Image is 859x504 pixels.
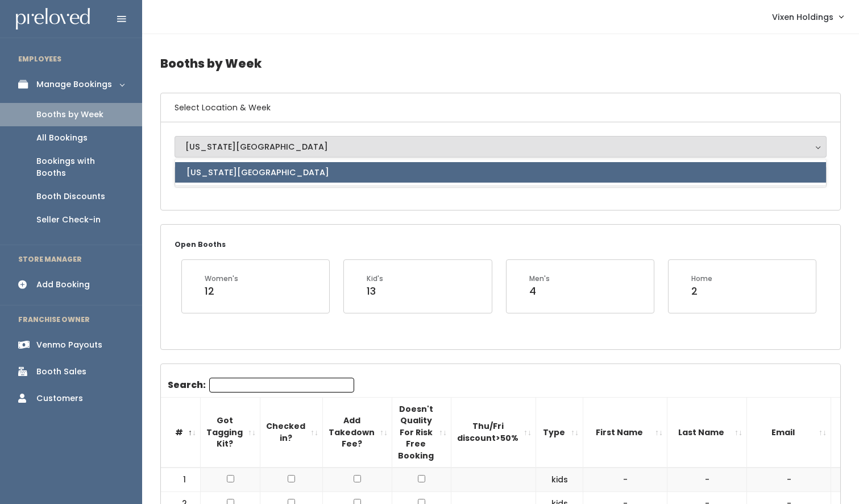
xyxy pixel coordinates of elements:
[205,284,238,299] div: 12
[583,468,667,491] td: -
[36,109,103,121] div: Booths by Week
[168,378,354,393] label: Search:
[691,274,712,284] div: Home
[161,468,201,491] td: 1
[185,141,816,153] div: [US_STATE][GEOGRAPHIC_DATA]
[323,397,392,468] th: Add Takedown Fee?: activate to sort column ascending
[260,397,323,468] th: Checked in?: activate to sort column ascending
[16,8,90,30] img: preloved logo
[367,284,383,299] div: 13
[36,214,101,226] div: Seller Check-in
[175,136,827,158] button: [US_STATE][GEOGRAPHIC_DATA]
[36,366,86,378] div: Booth Sales
[36,339,102,351] div: Venmo Payouts
[691,284,712,299] div: 2
[209,378,354,393] input: Search:
[161,93,840,122] h6: Select Location & Week
[160,48,841,79] h4: Booths by Week
[186,166,329,179] span: [US_STATE][GEOGRAPHIC_DATA]
[536,397,583,468] th: Type: activate to sort column ascending
[583,397,667,468] th: First Name: activate to sort column ascending
[36,79,112,90] div: Manage Bookings
[175,239,226,249] small: Open Booths
[747,397,831,468] th: Email: activate to sort column ascending
[201,397,260,468] th: Got Tagging Kit?: activate to sort column ascending
[667,468,747,491] td: -
[36,155,124,179] div: Bookings with Booths
[761,5,854,29] a: Vixen Holdings
[36,393,83,404] div: Customers
[451,397,536,468] th: Thu/Fri discount&gt;50%: activate to sort column ascending
[36,191,105,203] div: Booth Discounts
[529,274,550,284] div: Men's
[392,397,451,468] th: Doesn't Quality For Risk Free Booking : activate to sort column ascending
[161,397,201,468] th: #: activate to sort column descending
[367,274,383,284] div: Kid's
[36,279,90,291] div: Add Booking
[536,468,583,491] td: kids
[36,132,88,144] div: All Bookings
[747,468,831,491] td: -
[667,397,747,468] th: Last Name: activate to sort column ascending
[529,284,550,299] div: 4
[772,11,833,23] span: Vixen Holdings
[205,274,238,284] div: Women's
